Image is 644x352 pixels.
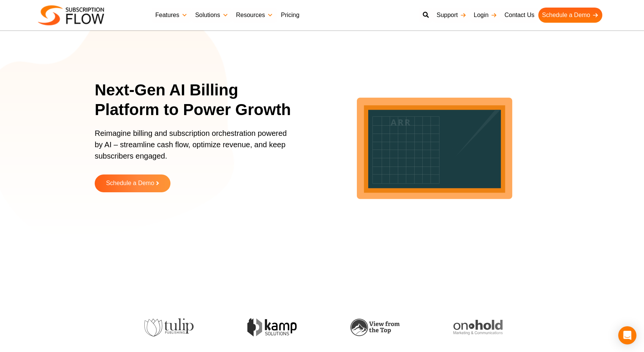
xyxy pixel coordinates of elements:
img: tulip-publishing [144,318,193,336]
img: onhold-marketing [453,320,502,335]
a: Schedule a Demo [95,174,170,192]
a: Support [433,8,470,23]
a: Solutions [191,8,232,23]
a: Login [470,8,501,23]
p: Reimagine billing and subscription orchestration powered by AI – streamline cash flow, optimize r... [95,128,292,169]
h1: Next-Gen AI Billing Platform to Power Growth [95,80,301,120]
a: Pricing [277,8,303,23]
a: Features [152,8,191,23]
img: view-from-the-top [350,319,399,336]
img: kamp-solution [247,318,296,336]
a: Schedule a Demo [538,8,602,23]
div: Open Intercom Messenger [618,326,636,344]
a: Resources [232,8,277,23]
img: Subscriptionflow [38,5,104,25]
span: Schedule a Demo [106,180,154,187]
a: Contact Us [501,8,538,23]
